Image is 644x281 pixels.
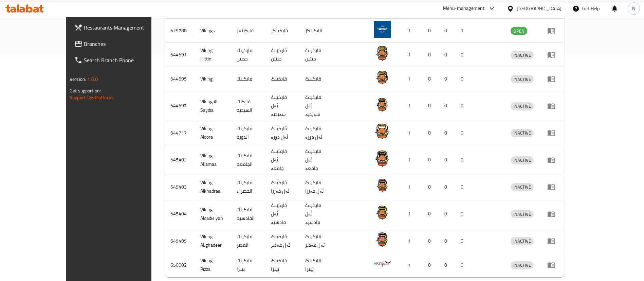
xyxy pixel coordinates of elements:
[439,43,455,67] td: 0
[439,19,455,43] td: 0
[547,156,560,164] div: Menu
[231,91,265,121] td: فايكنك السيديه
[547,261,560,269] div: Menu
[547,129,560,137] div: Menu
[439,145,455,175] td: 0
[300,43,334,67] td: ڤایکینگ حیتین
[439,67,455,91] td: 0
[511,27,527,35] span: OPEN
[399,91,423,121] td: 1
[547,102,560,110] div: Menu
[195,19,231,43] td: Vikings
[511,210,534,218] div: INACTIVE
[87,75,98,84] span: 1.0.0
[423,19,439,43] td: 0
[399,253,423,277] td: 1
[511,75,534,83] span: INACTIVE
[423,67,439,91] td: 0
[547,75,560,83] div: Menu
[165,145,195,175] td: 645402
[423,229,439,253] td: 0
[374,96,391,113] img: Viking Al-Saydia
[423,121,439,145] td: 0
[439,121,455,145] td: 0
[547,237,560,245] div: Menu
[511,183,534,191] div: INACTIVE
[455,91,472,121] td: 0
[455,19,472,43] td: 1
[69,52,174,68] a: Search Branch Phone
[511,102,534,110] div: INACTIVE
[265,19,300,43] td: ڤایکینگز
[195,91,231,121] td: Viking Al-Saydia
[265,121,300,145] td: ڤایكينگ ئەل دۆرە
[165,19,195,43] td: 629788
[511,183,534,191] span: INACTIVE
[399,19,423,43] td: 1
[195,253,231,277] td: Viking Pizza
[265,253,300,277] td: ڤایکینگ پیتزا
[265,67,300,91] td: ڤایكينگ
[300,91,334,121] td: ڤایكينگ ئەل سەیدیە
[423,145,439,175] td: 0
[84,40,168,48] span: Branches
[511,156,534,164] div: INACTIVE
[231,43,265,67] td: فايكينك حطين
[69,19,174,36] a: Restaurants Management
[195,199,231,229] td: Viking Alqadisiyah
[374,204,391,221] img: Viking Alqadisiyah
[399,145,423,175] td: 1
[374,255,391,272] img: Viking Pizza
[399,199,423,229] td: 1
[300,175,334,199] td: ڤایكينگ ئەل خەزرا
[511,261,534,269] span: INACTIVE
[374,123,391,140] img: Viking Aldora
[455,145,472,175] td: 0
[399,121,423,145] td: 1
[439,91,455,121] td: 0
[231,121,265,145] td: فايكينك الدورة
[547,51,560,59] div: Menu
[195,145,231,175] td: Viking AlJamaa
[265,229,300,253] td: ڤایکینگ ئەل غەدیر
[70,86,101,95] span: Get support on:
[374,21,391,38] img: Vikings
[231,67,265,91] td: فايكينك
[439,175,455,199] td: 0
[231,199,265,229] td: فايكينك القادسية
[231,253,265,277] td: فايكينك بيتزا
[165,67,195,91] td: 644695
[84,23,168,32] span: Restaurants Management
[511,51,534,59] span: INACTIVE
[439,229,455,253] td: 0
[231,175,265,199] td: فايكينك الخضراء
[265,43,300,67] td: ڤایکینگ حیتین
[69,36,174,52] a: Branches
[423,199,439,229] td: 0
[547,27,560,35] div: Menu
[195,229,231,253] td: Viking ALghadeer
[165,43,195,67] td: 644691
[195,175,231,199] td: Viking Alkhadraa
[511,129,534,137] div: INACTIVE
[165,175,195,199] td: 645403
[511,51,534,59] div: INACTIVE
[547,210,560,218] div: Menu
[300,67,334,91] td: ڤایكينگ
[165,253,195,277] td: 650002
[399,43,423,67] td: 1
[511,210,534,218] span: INACTIVE
[300,19,334,43] td: ڤایکینگز
[455,67,472,91] td: 0
[511,237,534,245] span: INACTIVE
[300,253,334,277] td: ڤایکینگ پیتزا
[231,145,265,175] td: فايكينك الجامعة
[165,199,195,229] td: 645404
[231,229,265,253] td: فايكينك الغدير
[265,199,300,229] td: ڤایکینگ ئەل قادسیە
[511,261,534,269] div: INACTIVE
[300,199,334,229] td: ڤایکینگ ئەل قادسیە
[511,27,527,35] div: OPEN
[511,156,534,164] span: INACTIVE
